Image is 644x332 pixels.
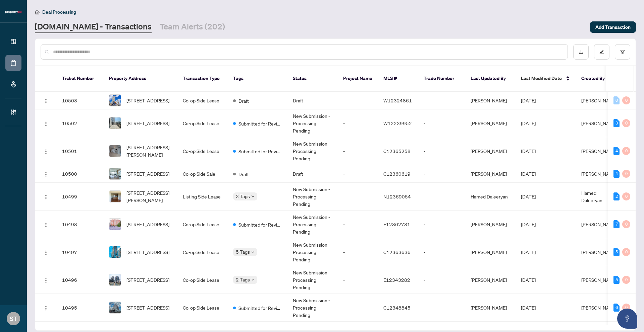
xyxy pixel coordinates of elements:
div: 4 [613,170,620,178]
td: - [418,137,465,165]
td: - [338,211,378,238]
img: Logo [43,172,49,177]
span: filter [620,50,625,54]
td: Listing Side Lease [177,183,228,211]
td: New Submission - Processing Pending [287,183,338,211]
div: 0 [622,220,630,228]
img: thumbnail-img [109,246,121,258]
div: 5 [613,276,620,284]
span: [PERSON_NAME] [581,97,618,103]
td: [PERSON_NAME] [465,294,516,322]
span: Submitted for Review [238,221,282,228]
td: New Submission - Processing Pending [287,294,338,322]
img: thumbnail-img [109,302,121,313]
div: 5 [613,248,620,256]
td: - [418,109,465,137]
div: 0 [622,147,630,155]
td: Co-op Side Lease [177,266,228,294]
td: - [338,92,378,109]
span: Submitted for Review [238,148,282,155]
button: edit [594,44,609,60]
td: Draft [287,165,338,183]
button: Logo [41,95,51,106]
img: thumbnail-img [109,274,121,285]
span: Deal Processing [42,9,76,15]
span: [STREET_ADDRESS][PERSON_NAME] [126,144,172,158]
img: Logo [43,222,49,228]
button: download [573,44,589,60]
span: [STREET_ADDRESS] [126,276,169,283]
span: W12324861 [383,97,412,103]
td: - [418,211,465,238]
th: Property Address [104,66,177,92]
span: [STREET_ADDRESS] [126,304,169,311]
span: [STREET_ADDRESS] [126,248,169,256]
span: [PERSON_NAME] [581,249,618,255]
span: [PERSON_NAME] [581,120,618,126]
td: 10497 [57,238,104,266]
div: 7 [613,220,620,228]
th: Ticket Number [57,66,104,92]
button: Logo [41,118,51,129]
img: Logo [43,121,49,127]
span: [DATE] [521,277,536,283]
td: 10501 [57,137,104,165]
span: [PERSON_NAME] [581,305,618,311]
td: Draft [287,92,338,109]
img: Logo [43,98,49,104]
div: 0 [622,170,630,178]
th: Project Name [338,66,378,92]
td: 10498 [57,211,104,238]
span: C12363636 [383,249,411,255]
span: Submitted for Review [238,304,282,312]
td: 10496 [57,266,104,294]
td: [PERSON_NAME] [465,165,516,183]
button: Logo [41,274,51,285]
a: Team Alerts (202) [160,21,225,33]
td: [PERSON_NAME] [465,211,516,238]
span: 2 Tags [236,276,250,283]
button: Add Transaction [590,21,636,33]
td: - [418,165,465,183]
span: W12239952 [383,120,412,126]
td: - [338,183,378,211]
td: - [418,92,465,109]
td: Co-op Side Lease [177,92,228,109]
div: 0 [613,96,620,104]
span: Add Transaction [595,22,631,32]
span: 5 Tags [236,248,250,256]
td: [PERSON_NAME] [465,92,516,109]
span: E12343282 [383,277,410,283]
td: - [338,266,378,294]
span: [DATE] [521,221,536,227]
span: [DATE] [521,148,536,154]
button: filter [615,44,630,60]
div: 0 [622,119,630,127]
span: [PERSON_NAME] [581,277,618,283]
td: 10502 [57,109,104,137]
button: Logo [41,247,51,257]
span: Draft [238,97,249,104]
img: Logo [43,149,49,154]
td: New Submission - Processing Pending [287,109,338,137]
span: E12362731 [383,221,410,227]
span: ST [10,314,17,323]
th: Trade Number [418,66,465,92]
span: [DATE] [521,120,536,126]
td: 10503 [57,92,104,109]
th: Tags [228,66,287,92]
span: down [251,195,255,198]
th: Created By [576,66,616,92]
td: - [338,109,378,137]
span: Hamed Daleeryan [581,190,602,203]
div: 0 [622,96,630,104]
td: - [338,238,378,266]
td: - [418,238,465,266]
td: Co-op Side Lease [177,109,228,137]
span: down [251,278,255,281]
td: 10500 [57,165,104,183]
td: Hamed Daleeryan [465,183,516,211]
span: [STREET_ADDRESS][PERSON_NAME] [126,189,172,204]
div: 2 [613,192,620,200]
span: [DATE] [521,97,536,103]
